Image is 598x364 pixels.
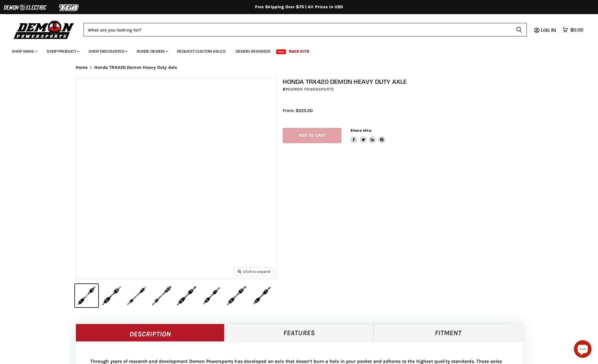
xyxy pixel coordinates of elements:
[64,4,534,10] div: Free Shipping Over $75 | All Prices In USD
[374,324,523,341] a: Fitment
[350,128,385,143] aside: Share this:
[283,86,529,93] div: by
[276,49,286,54] span: New!
[175,284,198,307] button: IMAGE thumbnail
[7,45,41,57] a: Shop Make
[283,78,529,85] h1: Honda TRX420 Demon Heavy Duty Axle
[283,108,313,113] span: From: $225.00
[200,284,223,307] button: IMAGE thumbnail
[250,284,274,307] button: IMAGE thumbnail
[225,284,248,307] button: IMAGE thumbnail
[64,65,534,70] nav: Breadcrumbs
[541,27,556,33] span: Log in
[559,26,586,34] a: $0.00
[572,340,593,359] inbox-online-store-chat: Shopify online store chat
[125,284,148,307] button: IMAGE thumbnail
[570,27,583,33] span: $0.00
[94,65,177,70] span: Honda TRX420 Demon Heavy Duty Axle
[47,2,91,13] img: TGB Logo 2
[42,45,83,57] a: Shop Product
[511,23,527,36] button: Search
[173,45,230,57] a: Request Custom Axles
[75,284,98,307] button: IMAGE thumbnail
[538,27,559,33] a: Log in
[12,19,76,40] img: Demon Powersports
[150,284,173,307] button: IMAGE thumbnail
[132,45,171,57] a: Inside Demon
[231,45,275,57] a: Demon Rewards
[235,268,273,275] button: Click to expand
[84,23,527,36] form: Product
[7,43,582,57] ul: Main menu
[76,65,88,70] a: Home
[238,269,270,274] span: Click to expand
[84,23,511,36] input: Search
[350,128,372,133] span: Share this:
[84,45,131,57] a: Shop Discounted
[284,45,314,57] a: Race Kits
[76,324,225,341] a: Description
[3,2,47,13] img: Demon Electric Logo 2
[100,284,123,307] button: IMAGE thumbnail
[288,87,334,92] a: Demon Powersports
[224,324,374,341] a: Features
